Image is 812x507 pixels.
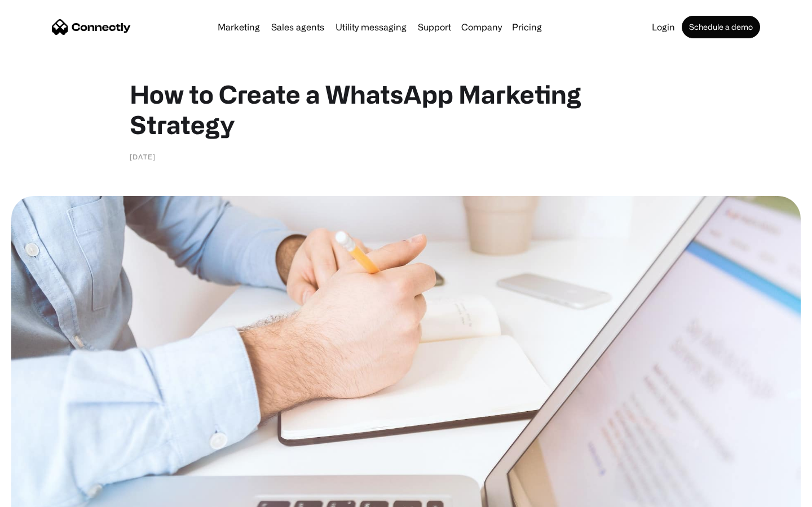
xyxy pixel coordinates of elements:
a: Utility messaging [331,23,411,32]
a: Login [647,23,679,32]
a: Pricing [507,23,546,32]
ul: Language list [23,487,68,503]
a: Marketing [213,23,264,32]
div: [DATE] [130,151,156,162]
aside: Language selected: English [11,487,68,503]
a: Sales agents [267,23,329,32]
div: Company [461,19,502,35]
a: Support [413,23,456,32]
h1: How to Create a WhatsApp Marketing Strategy [130,79,682,140]
a: Schedule a demo [682,16,760,38]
